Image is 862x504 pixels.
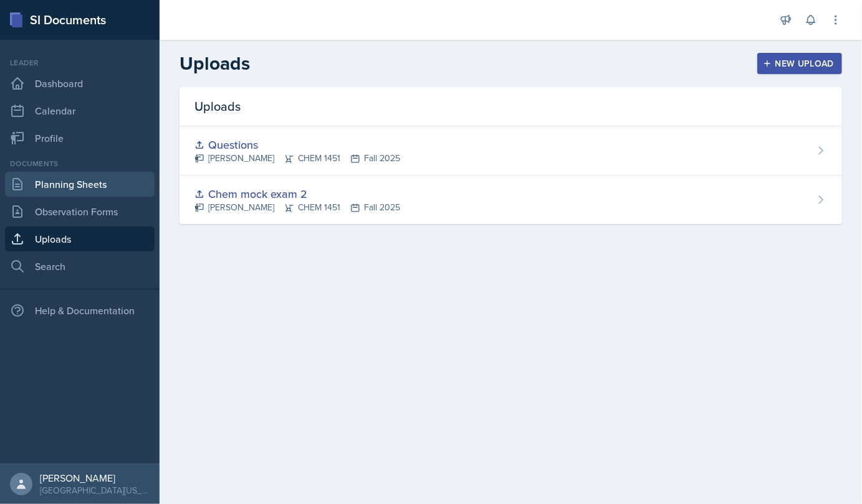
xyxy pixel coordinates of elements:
div: [PERSON_NAME] CHEM 1451 Fall 2025 [194,201,400,214]
div: [PERSON_NAME] [40,472,150,484]
div: Uploads [180,87,842,126]
a: Questions [PERSON_NAME]CHEM 1451Fall 2025 [180,126,842,175]
div: Leader [5,57,155,68]
a: Observation Forms [5,199,155,224]
div: New Upload [765,58,835,68]
div: Help & Documentation [5,298,155,323]
div: Chem mock exam 2 [194,185,400,202]
a: Uploads [5,226,155,251]
div: [PERSON_NAME] CHEM 1451 Fall 2025 [194,152,400,165]
a: Dashboard [5,71,155,96]
button: New Upload [757,53,843,74]
a: Chem mock exam 2 [PERSON_NAME]CHEM 1451Fall 2025 [180,175,842,224]
div: [GEOGRAPHIC_DATA][US_STATE] [40,484,150,497]
a: Search [5,254,155,279]
a: Planning Sheets [5,172,155,197]
div: Documents [5,158,155,169]
a: Profile [5,126,155,151]
div: Questions [194,136,400,153]
a: Calendar [5,98,155,123]
h2: Uploads [180,52,250,75]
